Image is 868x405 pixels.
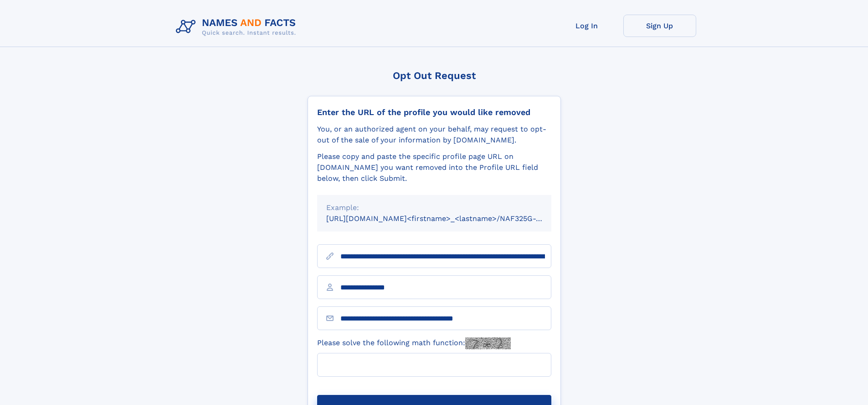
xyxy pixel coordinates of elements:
[317,337,511,349] label: Please solve the following math function:
[317,151,551,184] div: Please copy and paste the specific profile page URL on [DOMAIN_NAME] you want removed into the Pr...
[317,124,551,146] div: You, or an authorized agent on your behalf, may request to opt-out of the sale of your informatio...
[172,15,303,39] img: Logo Names and Facts
[308,70,561,81] div: Opt Out Request
[623,15,696,37] a: Sign Up
[317,107,551,117] div: Enter the URL of the profile you would like removed
[326,202,542,213] div: Example:
[550,15,623,37] a: Log In
[326,214,569,223] small: [URL][DOMAIN_NAME]<firstname>_<lastname>/NAF325G-xxxxxxxx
